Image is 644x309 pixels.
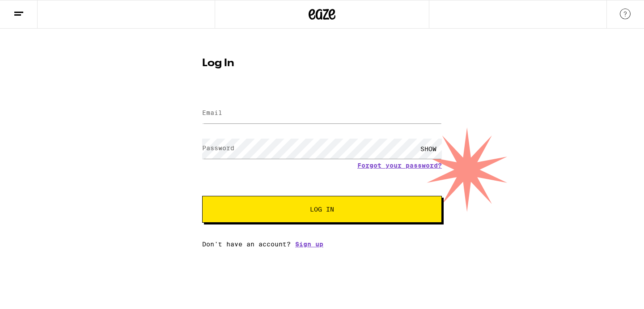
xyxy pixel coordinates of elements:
div: Don't have an account? [202,241,442,248]
label: Email [202,109,222,116]
h1: Log In [202,58,442,69]
a: Forgot your password? [357,162,442,169]
button: Log In [202,196,442,223]
input: Email [202,103,442,123]
div: SHOW [415,139,442,159]
a: Sign up [295,241,323,248]
span: Log In [310,206,334,212]
label: Password [202,144,234,152]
